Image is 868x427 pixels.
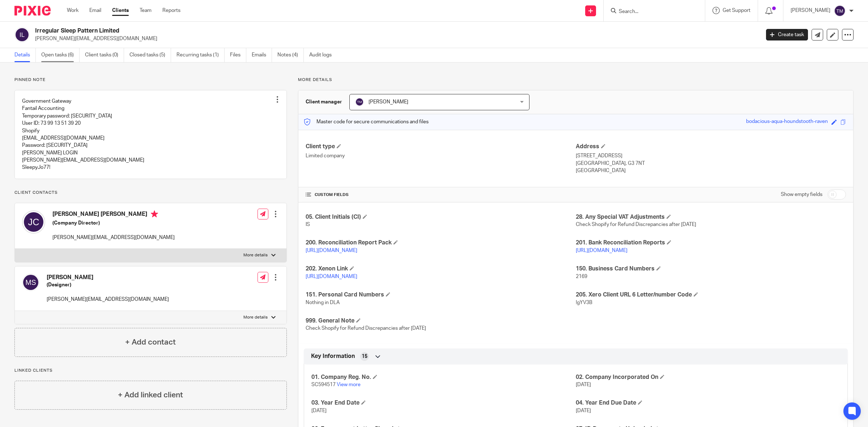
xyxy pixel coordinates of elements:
[298,77,854,83] p: More details
[47,281,169,289] h5: (Designer)
[243,315,268,320] p: More details
[14,48,36,62] a: Details
[306,326,426,331] span: Check Shopify for Refund Discrepancies after [DATE]
[576,222,696,227] span: Check Shopify for Refund Discrepancies after [DATE]
[14,190,287,196] p: Client contacts
[576,160,846,167] p: [GEOGRAPHIC_DATA], G3 7NT
[89,7,101,14] a: Email
[311,373,576,381] h4: 01. Company Reg. No.
[576,248,627,253] a: [URL][DOMAIN_NAME]
[14,77,287,83] p: Pinned note
[306,317,576,325] h4: 999. General Note
[35,35,755,42] p: [PERSON_NAME][EMAIL_ADDRESS][DOMAIN_NAME]
[576,152,846,159] p: [STREET_ADDRESS]
[252,48,272,62] a: Emails
[576,399,840,407] h4: 04. Year End Due Date
[304,118,429,125] p: Master code for secure communications and files
[311,382,336,387] span: SC594517
[52,210,175,219] h4: [PERSON_NAME] [PERSON_NAME]
[140,7,152,14] a: Team
[52,234,175,241] p: [PERSON_NAME][EMAIL_ADDRESS][DOMAIN_NAME]
[243,252,268,258] p: More details
[576,291,846,299] h4: 205. Xero Client URL 6 Letter/number Code
[306,274,357,279] a: [URL][DOMAIN_NAME]
[47,296,169,303] p: [PERSON_NAME][EMAIL_ADDRESS][DOMAIN_NAME]
[576,300,592,305] span: !gYV3B
[176,48,225,62] a: Recurring tasks (1)
[118,389,183,401] h4: + Add linked client
[52,219,175,227] h5: (Company Director)
[576,373,840,381] h4: 02. Company Incorporated On
[306,222,310,227] span: IS
[781,191,822,198] label: Show empty fields
[311,353,355,360] span: Key Information
[85,48,124,62] a: Client tasks (0)
[791,7,830,14] p: [PERSON_NAME]
[306,300,340,305] span: Nothing in DLA
[306,248,357,253] a: [URL][DOMAIN_NAME]
[22,210,45,234] img: svg%3E
[35,27,611,35] h2: Irregular Sleep Pattern Limited
[14,368,287,373] p: Linked clients
[723,8,750,13] span: Get Support
[576,274,587,279] span: 2169
[309,48,337,62] a: Audit logs
[355,98,364,106] img: svg%3E
[576,167,846,174] p: [GEOGRAPHIC_DATA]
[125,337,176,348] h4: + Add contact
[746,118,828,126] div: bodacious-aqua-houndstooth-raven
[311,399,576,407] h4: 03. Year End Date
[112,7,129,14] a: Clients
[306,143,576,150] h4: Client type
[14,27,30,42] img: svg%3E
[41,48,80,62] a: Open tasks (6)
[47,274,169,281] h4: [PERSON_NAME]
[22,274,39,291] img: svg%3E
[306,265,576,273] h4: 202. Xenon Link
[277,48,304,62] a: Notes (4)
[362,353,367,360] span: 15
[576,265,846,273] h4: 150. Business Card Numbers
[306,152,576,159] p: Limited company
[576,143,846,150] h4: Address
[576,239,846,247] h4: 201. Bank Reconciliation Reports
[576,408,591,413] span: [DATE]
[129,48,171,62] a: Closed tasks (5)
[311,408,327,413] span: [DATE]
[306,98,342,106] h3: Client manager
[151,210,158,218] i: Primary
[834,5,846,17] img: svg%3E
[369,99,408,104] span: [PERSON_NAME]
[306,213,576,221] h4: 05. Client Initials (CI)
[14,6,51,16] img: Pixie
[162,7,180,14] a: Reports
[230,48,246,62] a: Files
[306,192,576,198] h4: CUSTOM FIELDS
[576,213,846,221] h4: 28. Any Special VAT Adjustments
[306,291,576,299] h4: 151. Personal Card Numbers
[766,29,808,40] a: Create task
[67,7,78,14] a: Work
[618,9,683,15] input: Search
[306,239,576,247] h4: 200. Reconciliation Report Pack
[576,382,591,387] span: [DATE]
[337,382,361,387] a: View more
